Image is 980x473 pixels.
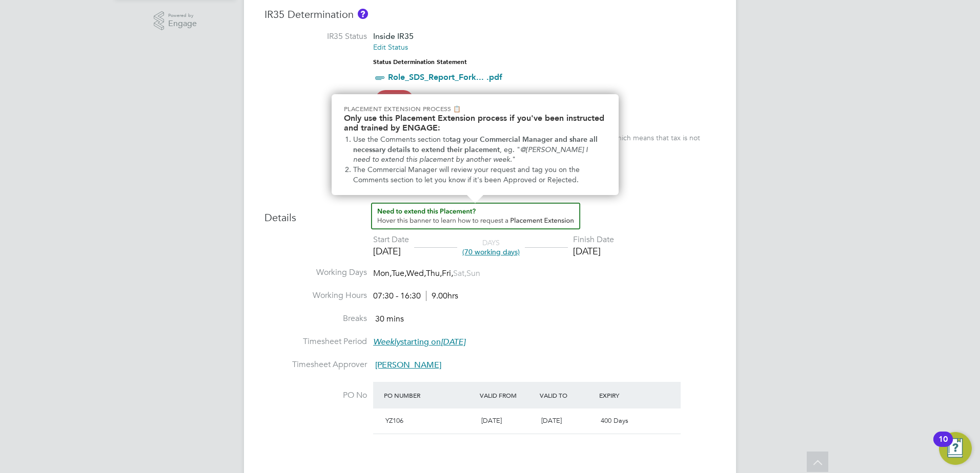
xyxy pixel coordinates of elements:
[537,386,597,404] div: Valid To
[373,42,408,52] a: Edit Status
[392,268,406,278] span: Tue,
[264,313,367,324] label: Breaks
[477,386,537,404] div: Valid From
[264,8,716,21] h3: IR35 Determination
[381,386,477,404] div: PO Number
[264,267,367,278] label: Working Days
[426,268,442,278] span: Thu,
[375,360,441,370] span: [PERSON_NAME]
[358,9,368,19] button: About IR35
[373,268,392,278] span: Mon,
[353,135,600,154] strong: tag your Commercial Manager and share all necessary details to extend their placement
[500,145,520,154] span: , eg. "
[168,19,197,28] span: Engage
[344,113,606,133] h2: Only use this Placement Extension process if you've been instructed and trained by ENGAGE:
[375,90,414,111] span: High
[462,247,520,256] span: (70 working days)
[353,135,450,144] span: Use the Comments section to
[388,72,502,82] a: Role_SDS_Report_Fork... .pdf
[573,234,614,245] div: Finish Date
[457,238,525,256] div: DAYS
[373,245,409,257] div: [DATE]
[332,94,619,195] div: Need to extend this Placement? Hover this banner.
[264,336,367,347] label: Timesheet Period
[481,416,502,425] span: [DATE]
[264,31,367,42] label: IR35 Status
[441,337,465,347] em: [DATE]
[597,386,657,404] div: Expiry
[466,268,480,278] span: Sun
[264,390,367,401] label: PO No
[426,291,458,301] span: 9.00hrs
[385,416,403,425] span: YZ106
[373,337,400,347] em: Weekly
[373,31,414,41] span: Inside IR35
[442,268,453,278] span: Fri,
[264,359,367,370] label: Timesheet Approver
[373,291,458,302] div: 07:30 - 16:30
[264,95,367,105] label: IR35 Risk
[373,234,409,245] div: Start Date
[353,145,590,164] em: @[PERSON_NAME] I need to extend this placement by another week.
[373,58,467,66] strong: Status Determination Statement
[371,203,580,229] button: How to extend a Placement?
[344,104,606,113] p: Placement Extension Process 📋
[168,11,197,20] span: Powered by
[453,268,466,278] span: Sat,
[373,337,465,347] span: starting on
[573,245,614,257] div: [DATE]
[541,416,562,425] span: [DATE]
[406,268,426,278] span: Wed,
[375,314,404,324] span: 30 mins
[353,165,606,185] li: The Commercial Manager will review your request and tag you on the Comments section to let you kn...
[264,290,367,301] label: Working Hours
[264,203,716,224] h3: Details
[601,416,628,425] span: 400 Days
[939,432,972,465] button: Open Resource Center, 10 new notifications
[938,439,948,453] div: 10
[512,155,516,164] span: "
